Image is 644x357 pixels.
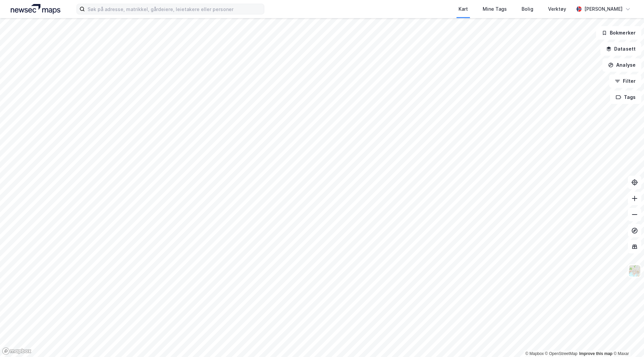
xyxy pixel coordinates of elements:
button: Datasett [600,42,641,56]
img: Z [628,264,641,277]
img: logo.a4113a55bc3d86da70a041830d287a7e.svg [11,4,60,14]
div: Verktøy [548,5,566,13]
div: [PERSON_NAME] [584,5,623,13]
iframe: Chat Widget [610,325,644,357]
button: Bokmerker [596,26,641,40]
div: Kontrollprogram for chat [610,325,644,357]
button: Filter [609,74,641,88]
div: Bolig [522,5,533,13]
button: Analyse [602,58,641,72]
input: Søk på adresse, matrikkel, gårdeiere, leietakere eller personer [85,4,264,14]
div: Mine Tags [483,5,507,13]
a: Mapbox [525,351,544,356]
button: Tags [610,91,641,104]
a: Improve this map [579,351,612,356]
a: OpenStreetMap [545,351,578,356]
div: Kart [459,5,468,13]
a: Mapbox homepage [2,347,32,355]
